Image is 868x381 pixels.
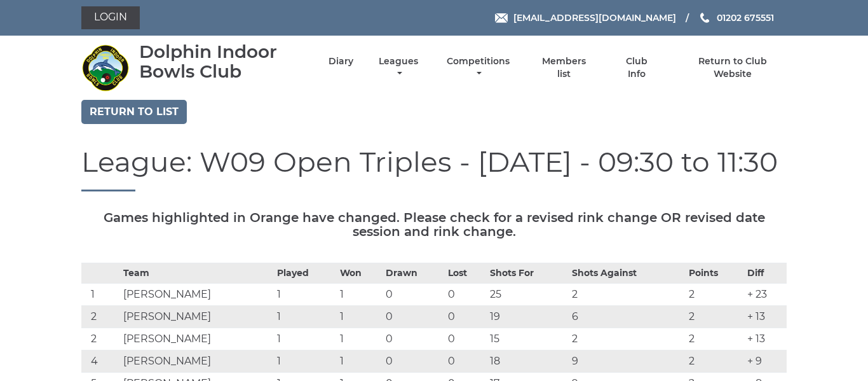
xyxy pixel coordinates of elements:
[337,284,383,306] td: 1
[120,263,275,284] th: Team
[383,350,445,373] td: 0
[700,13,709,23] img: Phone us
[487,328,569,350] td: 15
[616,55,657,80] a: Club Info
[569,284,686,306] td: 2
[81,146,787,191] h1: League: W09 Open Triples - [DATE] - 09:30 to 11:30
[383,263,445,284] th: Drawn
[744,350,787,373] td: + 9
[513,12,676,24] span: [EMAIL_ADDRESS][DOMAIN_NAME]
[569,350,686,373] td: 9
[274,306,336,328] td: 1
[717,12,774,24] span: 01202 675551
[81,6,140,29] a: Login
[679,55,787,80] a: Return to Club Website
[383,284,445,306] td: 0
[383,306,445,328] td: 0
[120,284,275,306] td: [PERSON_NAME]
[445,350,487,373] td: 0
[535,55,593,80] a: Members list
[337,350,383,373] td: 1
[337,328,383,350] td: 1
[495,11,676,25] a: Email [EMAIL_ADDRESS][DOMAIN_NAME]
[569,328,686,350] td: 2
[81,44,129,92] img: Dolphin Indoor Bowls Club
[139,42,306,81] div: Dolphin Indoor Bowls Club
[120,350,275,373] td: [PERSON_NAME]
[487,284,569,306] td: 25
[744,328,787,350] td: + 13
[445,328,487,350] td: 0
[686,328,744,350] td: 2
[81,306,120,328] td: 2
[686,263,744,284] th: Points
[569,306,686,328] td: 6
[337,306,383,328] td: 1
[120,306,275,328] td: [PERSON_NAME]
[487,263,569,284] th: Shots For
[383,328,445,350] td: 0
[686,350,744,373] td: 2
[274,263,336,284] th: Played
[329,55,353,67] a: Diary
[686,306,744,328] td: 2
[744,284,787,306] td: + 23
[698,11,774,25] a: Phone us 01202 675551
[274,284,336,306] td: 1
[81,284,120,306] td: 1
[445,284,487,306] td: 0
[744,306,787,328] td: + 13
[487,350,569,373] td: 18
[120,328,275,350] td: [PERSON_NAME]
[444,55,513,80] a: Competitions
[81,211,787,239] h5: Games highlighted in Orange have changed. Please check for a revised rink change OR revised date ...
[495,13,508,23] img: Email
[686,284,744,306] td: 2
[81,328,120,350] td: 2
[274,350,336,373] td: 1
[744,263,787,284] th: Diff
[445,306,487,328] td: 0
[337,263,383,284] th: Won
[487,306,569,328] td: 19
[81,100,187,124] a: Return to list
[569,263,686,284] th: Shots Against
[445,263,487,284] th: Lost
[376,55,421,80] a: Leagues
[81,350,120,373] td: 4
[274,328,336,350] td: 1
